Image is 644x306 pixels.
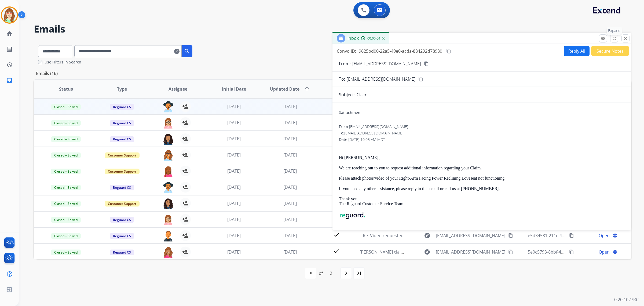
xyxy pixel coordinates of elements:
mat-icon: arrow_upward [304,86,310,92]
p: From: [339,61,351,67]
img: avatar [2,8,17,23]
mat-icon: content_copy [446,49,451,54]
mat-icon: language [613,250,617,254]
mat-icon: person_add [182,152,189,158]
p: Thank you, The Reguard Customer Service Team [339,197,625,207]
p: 0.20.1027RC [614,296,639,303]
span: [DATE] [227,104,241,109]
span: [DATE] [283,120,297,126]
p: Subject: [339,91,355,98]
img: agent-avatar [163,166,174,177]
button: Expand [610,34,618,42]
span: Open [599,232,610,239]
mat-icon: content_copy [569,250,574,254]
span: [DATE] [283,104,297,109]
mat-icon: person_add [182,184,189,190]
span: Closed – Solved [51,136,81,142]
span: [DATE] [227,152,241,158]
span: Updated Date [270,86,299,92]
span: Closed – Solved [51,169,81,174]
span: [DATE] [283,233,297,239]
mat-icon: person_add [182,249,189,255]
span: [DATE] [227,184,241,190]
img: agent-avatar [163,182,174,193]
span: Closed – Solved [51,233,81,239]
span: [DATE] [227,216,241,222]
span: Customer Support [105,152,140,158]
span: [DATE] [227,168,241,174]
span: Closed – Solved [51,152,81,158]
mat-icon: person_add [182,200,189,207]
span: [DATE] [227,136,241,142]
mat-icon: content_copy [508,233,513,238]
span: [DATE] [283,136,297,142]
p: Please attach photos/video of your Right-Arm Facing Power Reclining Loveseat not functioning. [339,176,625,181]
span: [EMAIL_ADDRESS][DOMAIN_NAME] [436,249,505,255]
mat-icon: content_copy [569,233,574,238]
span: Closed – Solved [51,217,81,223]
mat-icon: clear [174,48,180,55]
div: Date: [339,137,625,142]
h2: Emails [34,24,631,34]
p: Claim [357,91,367,98]
span: Assignee [169,86,187,92]
mat-icon: fullscreen [612,36,617,41]
div: To: [339,130,625,136]
mat-icon: inbox [6,77,13,84]
mat-icon: remove_red_eye [601,36,605,41]
span: Reguard CS [110,136,134,142]
span: Reguard CS [110,233,134,239]
mat-icon: history [6,62,13,68]
span: 9625bd00-22a5-49e0-acda-884292d78980 [359,48,442,54]
img: agent-avatar [163,150,174,161]
span: Closed – Solved [51,201,81,207]
span: Customer Support [105,201,140,207]
mat-icon: search [184,48,190,55]
button: Secure Notes [591,46,629,56]
span: Reguard CS [110,104,134,110]
mat-icon: navigate_next [343,270,349,276]
span: Reguard CS [110,120,134,126]
span: [DATE] [283,184,297,190]
span: [DATE] [227,200,241,206]
span: [EMAIL_ADDRESS][DOMAIN_NAME] [349,124,408,129]
div: of [319,270,323,276]
div: 2 [325,268,336,279]
span: [EMAIL_ADDRESS][DOMAIN_NAME] [436,232,505,239]
mat-icon: content_copy [508,250,513,254]
span: [DATE] [283,152,297,158]
mat-icon: language [613,233,617,238]
span: Closed – Solved [51,104,81,110]
span: [EMAIL_ADDRESS][DOMAIN_NAME] [347,76,415,82]
span: [DATE] [283,200,297,206]
mat-icon: person_add [182,119,189,126]
div: From: [339,124,625,129]
span: [DATE] [283,216,297,222]
span: Closed – Solved [51,185,81,190]
mat-icon: person_add [182,103,189,110]
mat-icon: list_alt [6,46,13,52]
img: agent-avatar [163,247,174,258]
mat-icon: content_copy [418,77,423,81]
button: Reply All [564,46,590,56]
label: Use Filters In Search [45,59,81,65]
p: If you need any other assistance, please reply to this email or call us at [PHONE_NUMBER]. [339,186,625,191]
span: [EMAIL_ADDRESS][DOMAIN_NAME] [344,130,403,136]
p: We are reaching out to you to request additional information regarding your Claim. [339,166,625,170]
span: [DATE] [283,168,297,174]
mat-icon: home [6,30,13,37]
mat-icon: content_copy [424,61,429,66]
span: [DATE] [227,233,241,239]
span: Status [59,86,73,92]
mat-icon: explore [424,232,430,239]
mat-icon: check [333,248,340,254]
span: Re: Video requested [363,233,404,239]
span: Reguard CS [110,250,134,255]
span: 00:00:04 [367,36,380,41]
img: agent-avatar [163,198,174,209]
span: Closed – Solved [51,120,81,126]
span: [DATE] 10:05 AM MDT [348,137,385,142]
img: agent-avatar [163,101,174,112]
mat-icon: explore [424,249,430,255]
div: attachments [339,110,364,115]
